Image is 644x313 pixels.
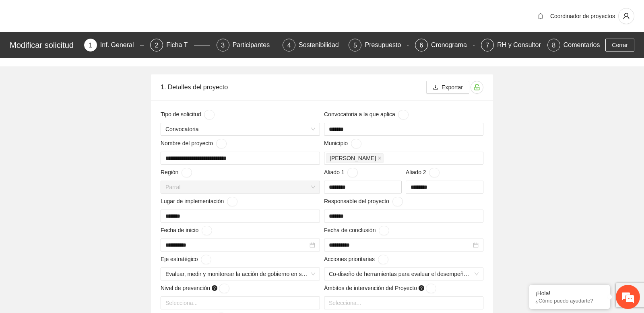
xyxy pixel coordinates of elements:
span: 8 [552,42,555,49]
button: Eje estratégico [201,255,211,264]
span: Convocatoria [165,123,315,135]
div: 1. Detalles del proyecto [161,76,426,99]
button: Región [182,168,192,177]
div: Cronograma [431,39,473,51]
span: Co-diseño de herramientas para evaluar el desempeño de la autoridad orientada a resultados [329,268,479,280]
span: Aliado 2 [406,168,440,177]
button: Responsable del proyecto [392,197,403,206]
button: user [618,8,634,24]
button: Aliado 2 [429,168,440,177]
div: 1Inf. General [84,39,144,51]
span: Acciones prioritarias [324,255,388,264]
span: Responsable del proyecto [324,197,403,206]
div: Chatee con nosotros ahora [42,41,135,51]
span: Cerrar [612,41,628,49]
span: Ámbitos de intervención del Proyecto [324,284,436,293]
span: Evaluar, medir y monitorear la acción de gobierno en seguridad y justicia [165,268,315,280]
span: Municipio [324,139,361,148]
p: ¿Cómo puedo ayudarte? [535,298,604,304]
div: 3Participantes [217,39,276,51]
button: Fecha de conclusión [379,226,389,235]
textarea: Escriba su mensaje y pulse “Intro” [4,220,153,248]
button: Municipio [351,139,361,148]
span: Convocatoria a la que aplica [324,110,409,119]
span: close [378,156,382,160]
span: Estamos en línea. [47,107,111,189]
div: Comentarios [563,39,600,51]
span: Coordinador de proyectos [550,13,615,19]
span: bell [535,13,547,19]
span: Lugar de implementación [161,197,237,206]
div: Modificar solicitud [10,39,79,51]
span: 2 [155,42,159,49]
span: Aliado 1 [324,168,358,177]
button: Tipo de solicitud [204,110,215,119]
div: Minimizar ventana de chat en vivo [132,4,151,23]
button: Lugar de implementación [227,197,237,206]
button: Aliado 1 [347,168,358,177]
span: 4 [287,42,291,49]
button: Convocatoria a la que aplica [398,110,409,119]
div: 8Comentarios [547,39,600,51]
span: 6 [419,42,423,49]
span: 1 [89,42,92,49]
button: Acciones prioritarias [378,255,388,264]
button: bell [534,10,547,23]
span: unlock [471,84,483,91]
span: Exportar [442,83,463,92]
button: Ámbitos de intervención del Proyecto question-circle [426,284,436,293]
span: question-circle [212,285,217,291]
span: 3 [221,42,225,49]
div: 4Sostenibilidad [283,39,342,51]
div: RH y Consultores [497,39,554,51]
span: [PERSON_NAME] [330,154,376,163]
div: 5Presupuesto [349,39,408,51]
span: 5 [353,42,357,49]
span: Nombre del proyecto [161,139,227,148]
div: 7RH y Consultores [481,39,541,51]
div: Inf. General [100,39,140,51]
button: downloadExportar [426,81,469,94]
span: Región [161,168,192,177]
button: Nombre del proyecto [216,139,227,148]
span: Fecha de inicio [161,226,212,235]
span: Allende [326,153,384,163]
span: Tipo de solicitud [161,110,215,119]
button: Cerrar [605,39,634,51]
div: 2Ficha T [150,39,210,51]
span: Parral [165,181,315,193]
span: Eje estratégico [161,255,211,264]
span: 7 [486,42,489,49]
button: Nivel de prevención question-circle [219,284,229,293]
div: Sostenibilidad [299,39,345,51]
button: unlock [471,81,483,94]
span: Nivel de prevención [161,284,229,293]
div: Participantes [233,39,277,51]
div: Ficha T [166,39,194,51]
span: download [433,84,438,91]
div: ¡Hola! [535,290,604,297]
span: Fecha de conclusión [324,226,389,235]
span: user [619,12,634,20]
div: Presupuesto [365,39,407,51]
div: 6Cronograma [415,39,475,51]
button: Fecha de inicio [202,226,212,235]
span: question-circle [419,285,424,291]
